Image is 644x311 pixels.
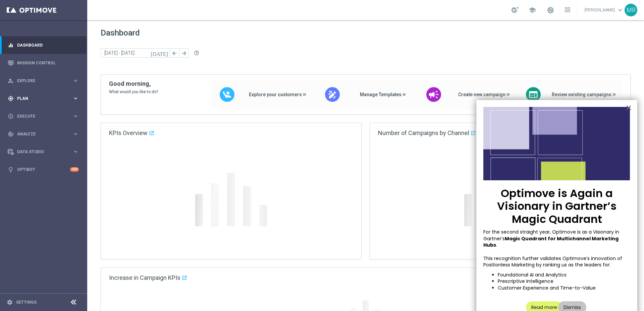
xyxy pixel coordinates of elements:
[72,77,79,84] i: keyboard_arrow_right
[72,148,79,155] i: keyboard_arrow_right
[17,79,72,83] span: Explore
[483,229,621,242] span: For the second straight year, Optimove is as a Visionary in Gartner’s
[70,167,79,172] div: +10
[17,54,79,72] a: Mission Control
[483,187,630,226] p: Optimove is Again a Visionary in Gartner’s Magic Quadrant
[483,235,620,249] strong: Magic Quadrant for Multichannel Marketing Hubs
[17,114,72,118] span: Execute
[17,161,70,178] a: Optibot
[8,131,72,137] div: Analyze
[8,78,72,84] div: Explore
[498,285,630,292] li: Customer Experience and Time-to-Value
[8,131,14,137] i: track_changes
[529,6,536,14] span: school
[498,278,630,285] li: Prescriptive Intelligence
[8,161,79,178] div: Optibot
[8,113,14,119] i: play_circle_outline
[17,150,72,154] span: Data Studio
[483,255,630,268] p: This recognition further validates Optimove’s innovation of Positionless Marketing by ranking us ...
[8,42,14,48] i: equalizer
[625,4,637,16] div: MR
[16,300,37,304] a: Settings
[17,36,79,54] a: Dashboard
[8,149,72,155] div: Data Studio
[8,96,14,102] i: gps_fixed
[7,299,13,305] i: settings
[17,132,72,136] span: Analyze
[496,242,497,248] span: .
[72,95,79,102] i: keyboard_arrow_right
[8,36,79,54] div: Dashboard
[626,102,632,113] button: Close
[498,272,630,278] li: Foundational AI and Analytics
[8,78,14,84] i: person_search
[8,113,72,119] div: Execute
[72,131,79,137] i: keyboard_arrow_right
[17,97,72,101] span: Plan
[8,54,79,72] div: Mission Control
[584,5,625,15] a: [PERSON_NAME]
[8,96,72,102] div: Plan
[72,113,79,119] i: keyboard_arrow_right
[616,6,624,14] span: keyboard_arrow_down
[8,167,14,173] i: lightbulb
